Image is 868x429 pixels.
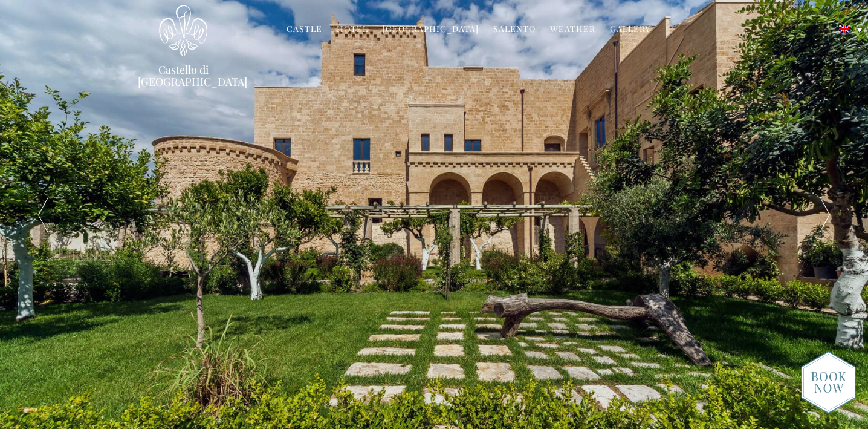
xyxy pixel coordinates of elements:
img: Castello di Ugento [159,5,207,56]
a: Hotel [337,23,368,37]
a: Gallery [610,23,650,37]
a: Salento [493,23,536,37]
img: new-booknow.png [801,351,856,414]
a: [GEOGRAPHIC_DATA] [383,23,479,37]
a: Castle [287,23,322,37]
a: Castello di [GEOGRAPHIC_DATA] [138,64,228,88]
a: Weather [550,23,595,37]
img: English [839,25,850,33]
